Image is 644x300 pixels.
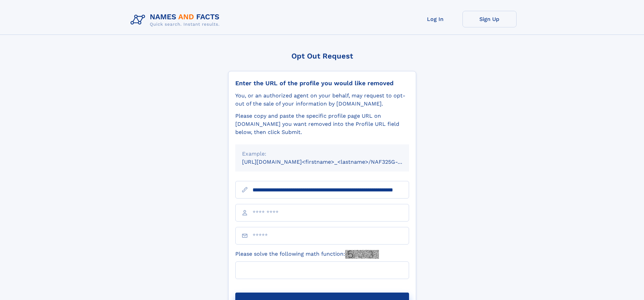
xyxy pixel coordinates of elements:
[235,250,379,259] label: Please solve the following math function:
[235,112,409,136] div: Please copy and paste the specific profile page URL on [DOMAIN_NAME] you want removed into the Pr...
[128,11,225,29] img: Logo Names and Facts
[462,11,517,27] a: Sign Up
[228,52,416,60] div: Opt Out Request
[235,92,409,108] div: You, or an authorized agent on your behalf, may request to opt-out of the sale of your informatio...
[242,159,422,165] small: [URL][DOMAIN_NAME]<firstname>_<lastname>/NAF325G-xxxxxxxx
[242,150,402,158] div: Example:
[408,11,462,27] a: Log In
[235,79,409,87] div: Enter the URL of the profile you would like removed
